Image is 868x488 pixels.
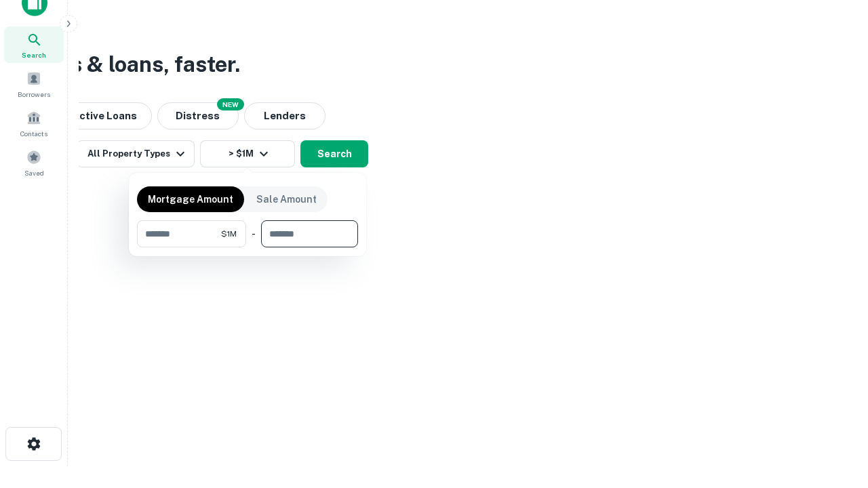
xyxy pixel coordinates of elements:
[252,220,256,247] div: -
[800,380,868,445] iframe: Chat Widget
[221,228,237,240] span: $1M
[256,192,317,207] p: Sale Amount
[148,192,233,207] p: Mortgage Amount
